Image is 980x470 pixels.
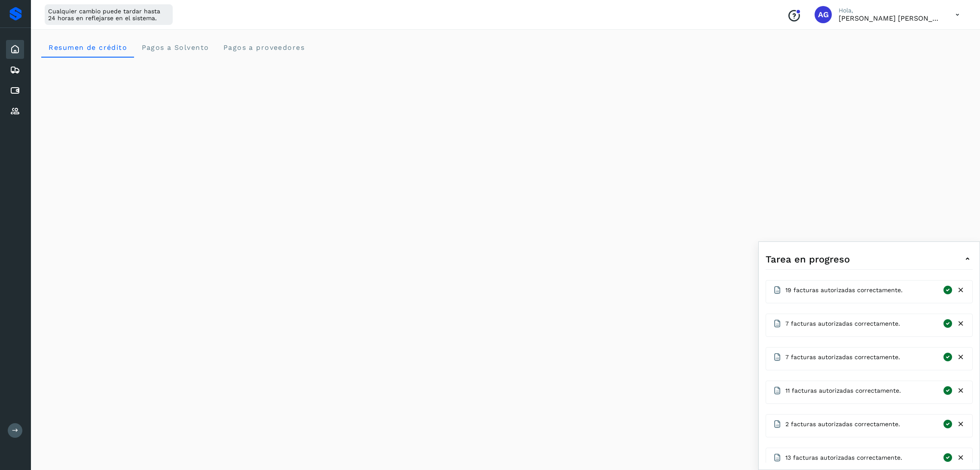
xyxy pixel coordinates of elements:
[785,386,901,395] span: 11 facturas autorizadas correctamente.
[45,4,173,25] div: Cualquier cambio puede tardar hasta 24 horas en reflejarse en el sistema.
[785,286,903,295] span: 19 facturas autorizadas correctamente.
[785,420,900,429] span: 2 facturas autorizadas correctamente.
[785,319,900,328] span: 7 facturas autorizadas correctamente.
[6,102,24,121] div: Proveedores
[223,43,305,52] span: Pagos a proveedores
[6,61,24,79] div: Embarques
[48,43,127,52] span: Resumen de crédito
[6,81,24,100] div: Cuentas por pagar
[839,7,942,14] p: Hola,
[785,453,902,462] span: 13 facturas autorizadas correctamente.
[839,14,942,22] p: Abigail Gonzalez Leon
[6,40,24,59] div: Inicio
[785,353,900,362] span: 7 facturas autorizadas correctamente.
[766,249,973,269] div: Tarea en progreso
[766,252,850,266] span: Tarea en progreso
[141,43,209,52] span: Pagos a Solvento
